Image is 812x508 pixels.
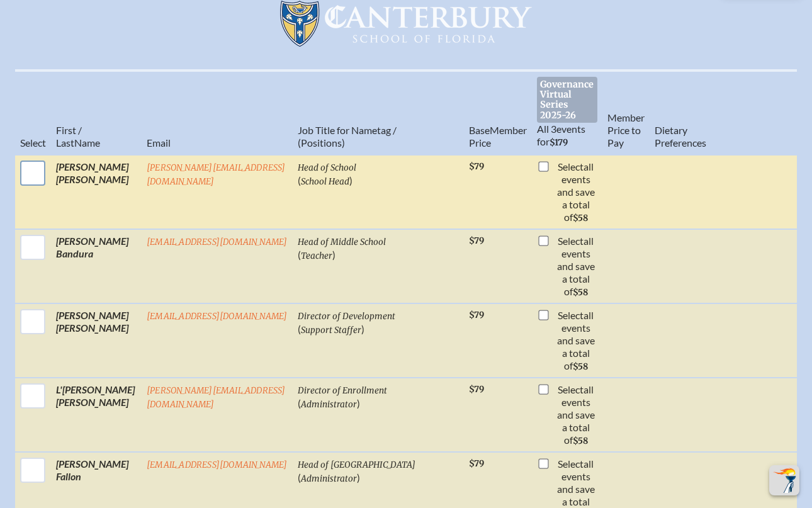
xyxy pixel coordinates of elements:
[51,378,142,452] td: L'[PERSON_NAME] [PERSON_NAME]
[142,71,293,155] th: Email
[573,436,588,446] span: $58
[301,325,361,336] span: Support Staffer
[298,397,301,409] span: (
[56,124,82,136] span: First /
[469,235,484,246] span: $79
[602,71,650,155] th: Member Price to Pay
[558,235,584,247] span: Select
[298,249,301,261] span: (
[537,77,597,123] span: Governance Virtual Series 2025-26
[555,309,597,372] p: all events and save a total of
[655,124,706,149] span: ary Preferences
[573,287,588,298] span: $58
[298,311,395,322] span: Director of Development
[769,465,799,495] button: Scroll Top
[293,71,464,155] th: Job Title for Nametag / (Positions)
[332,249,336,261] span: )
[357,397,360,409] span: )
[298,174,301,186] span: (
[56,137,74,149] span: Last
[298,471,301,483] span: (
[298,323,301,335] span: (
[537,123,585,147] span: events for
[349,174,352,186] span: )
[469,310,484,320] span: $79
[301,399,357,410] span: Administrator
[298,237,386,247] span: Head of Middle School
[518,124,527,136] span: er
[51,71,142,155] th: Name
[361,323,364,335] span: )
[558,309,584,321] span: Select
[537,123,556,135] span: All 3
[298,460,415,470] span: Head of [GEOGRAPHIC_DATA]
[147,311,288,322] a: [EMAIL_ADDRESS][DOMAIN_NAME]
[555,161,597,223] p: all events and save a total of
[464,71,532,155] th: Memb
[301,473,357,484] span: Administrator
[298,162,356,173] span: Head of School
[469,137,491,149] span: Price
[555,383,597,446] p: all events and save a total of
[147,237,288,247] a: [EMAIL_ADDRESS][DOMAIN_NAME]
[555,235,597,298] p: all events and save a total of
[469,458,484,469] span: $79
[469,124,490,136] span: Base
[147,162,286,187] a: [PERSON_NAME][EMAIL_ADDRESS][DOMAIN_NAME]
[147,385,286,410] a: [PERSON_NAME][EMAIL_ADDRESS][DOMAIN_NAME]
[298,385,387,396] span: Director of Enrollment
[558,458,584,470] span: Select
[650,71,747,155] th: Diet
[51,303,142,378] td: [PERSON_NAME] [PERSON_NAME]
[280,1,532,47] img: Canterbury School of Florida
[147,460,288,470] a: [EMAIL_ADDRESS][DOMAIN_NAME]
[573,213,588,223] span: $58
[51,155,142,229] td: [PERSON_NAME] [PERSON_NAME]
[301,251,332,261] span: Teacher
[357,471,360,483] span: )
[558,161,584,172] span: Select
[772,468,797,493] img: To the top
[573,361,588,372] span: $58
[301,176,349,187] span: School Head
[469,161,484,172] span: $79
[20,137,46,149] span: Select
[558,383,584,395] span: Select
[550,137,568,148] span: $179
[51,229,142,303] td: [PERSON_NAME] Bandura
[469,384,484,395] span: $79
